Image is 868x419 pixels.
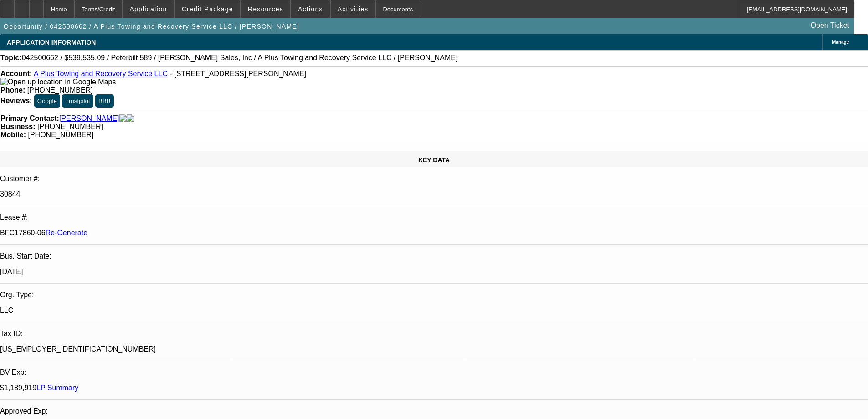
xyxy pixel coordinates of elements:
span: 042500662 / $539,535.09 / Peterbilt 589 / [PERSON_NAME] Sales, Inc / A Plus Towing and Recovery S... [22,54,458,62]
a: A Plus Towing and Recovery Service LLC [34,70,168,78]
button: Activities [331,0,375,18]
img: facebook-icon.png [119,114,127,123]
strong: Reviews: [0,97,32,104]
span: Opportunity / 042500662 / A Plus Towing and Recovery Service LLC / [PERSON_NAME] [4,23,299,30]
button: Google [34,94,60,108]
a: LP Summary [36,384,78,392]
span: [PHONE_NUMBER] [28,131,93,139]
span: Activities [338,5,369,13]
strong: Primary Contact: [0,114,59,123]
span: - [STREET_ADDRESS][PERSON_NAME] [169,70,306,78]
span: Actions [298,5,323,13]
span: Application [129,5,167,13]
button: Trustpilot [62,94,93,108]
span: [PHONE_NUMBER] [37,123,103,130]
a: Open Ticket [807,18,853,33]
button: BBB [95,94,114,108]
button: Resources [241,0,290,18]
button: Actions [291,0,330,18]
img: linkedin-icon.png [127,114,134,123]
span: Manage [832,40,849,45]
span: Resources [248,5,283,13]
img: Open up location in Google Maps [0,78,116,86]
a: View Google Maps [0,78,116,86]
a: [PERSON_NAME] [59,114,119,123]
button: Application [123,0,174,18]
span: KEY DATA [418,156,450,164]
span: APPLICATION INFORMATION [7,39,96,46]
span: Credit Package [182,5,233,13]
strong: Mobile: [0,131,26,139]
strong: Account: [0,70,32,78]
strong: Business: [0,123,35,130]
span: [PHONE_NUMBER] [27,86,93,94]
a: Re-Generate [46,229,88,237]
button: Credit Package [175,0,240,18]
strong: Phone: [0,86,25,94]
strong: Topic: [0,54,22,62]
